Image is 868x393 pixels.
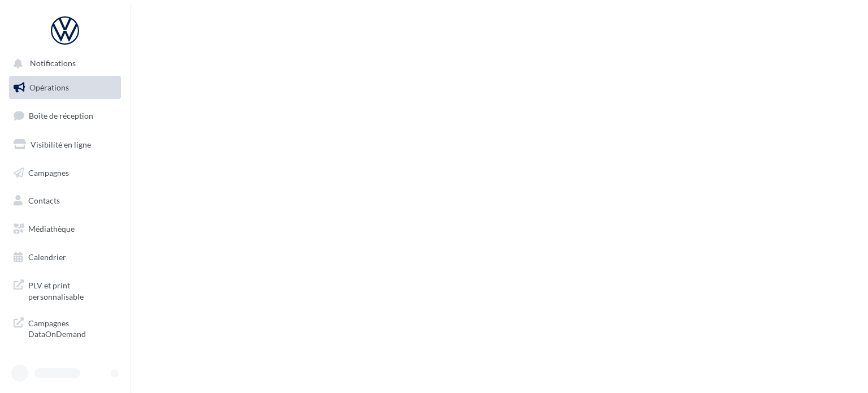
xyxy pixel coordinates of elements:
span: Opérations [29,83,69,92]
a: Campagnes DataOnDemand [7,311,123,344]
span: Visibilité en ligne [31,140,91,149]
a: Médiathèque [7,217,123,241]
a: Campagnes [7,161,123,185]
span: Notifications [30,59,76,68]
span: PLV et print personnalisable [28,278,116,302]
span: Boîte de réception [29,111,93,120]
span: Campagnes [28,167,69,177]
a: Visibilité en ligne [7,133,123,157]
span: Contacts [28,196,60,205]
a: Boîte de réception [7,103,123,128]
a: Contacts [7,189,123,213]
span: Médiathèque [28,224,75,234]
span: Campagnes DataOnDemand [28,316,116,340]
span: Calendrier [28,252,66,262]
a: PLV et print personnalisable [7,273,123,306]
a: Opérations [7,76,123,100]
a: Calendrier [7,245,123,269]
